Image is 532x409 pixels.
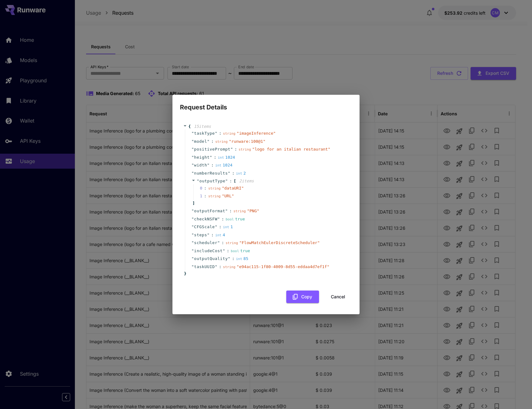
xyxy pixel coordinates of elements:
span: [ [234,178,236,184]
span: 1 [200,193,208,199]
span: : [230,178,232,184]
span: positivePrompt [194,146,230,152]
span: " [191,131,194,136]
h2: Request Details [172,95,360,112]
span: checkNSFW [194,216,217,222]
span: " [197,179,199,183]
span: int [215,233,221,237]
span: " [225,209,228,213]
span: string [233,209,246,213]
span: : [235,146,237,152]
span: int [215,163,221,167]
div: true [225,216,245,222]
span: outputQuality [194,256,228,262]
span: string [225,241,238,245]
span: bool [225,217,234,221]
span: " [225,179,228,183]
span: : [214,154,216,161]
span: " e94ac115-1f80-4009-8d55-eddaa4d7ef1f " [237,264,329,269]
span: string [215,140,228,144]
span: " [215,224,217,229]
span: model [194,138,207,145]
span: : [211,162,214,168]
button: Cancel [324,291,352,303]
span: " imageInference " [237,131,276,136]
span: " [191,224,194,229]
span: int [218,156,224,160]
span: : [227,248,229,254]
span: : [211,232,214,238]
div: 4 [215,232,225,238]
span: " URL " [222,194,234,198]
span: " [191,209,194,213]
span: taskUUID [194,264,215,270]
div: : [204,185,206,191]
span: includeCost [194,248,223,254]
span: " logo for an italian restaurant " [252,147,330,152]
div: 1024 [215,162,232,168]
div: : [204,193,206,199]
span: string [223,132,235,136]
span: " [207,163,210,167]
span: taskType [194,130,215,137]
span: outputFormat [194,208,225,214]
span: " [191,256,194,261]
span: width [194,162,207,168]
div: 1024 [218,154,235,161]
div: 1 [223,224,233,230]
span: " [207,233,210,237]
span: steps [194,232,207,238]
div: 2 [236,170,246,176]
span: CFGScale [194,224,215,230]
span: : [232,170,235,176]
span: " [191,233,194,237]
span: " [217,217,220,221]
div: true [231,248,250,254]
span: " [217,240,220,245]
span: : [211,138,214,145]
span: " [215,131,217,136]
span: : [232,256,235,262]
span: " runware:100@1 " [229,139,265,144]
span: " dataURI " [222,186,244,190]
span: numberResults [194,170,228,176]
span: " [191,248,194,253]
span: : [222,240,224,246]
span: : [230,208,232,214]
span: 0 [200,185,208,191]
span: " [215,264,217,269]
div: 85 [236,256,249,262]
span: 2 item s [239,179,254,183]
span: " [230,147,233,152]
span: string [223,265,235,269]
span: string [208,186,221,190]
span: } [183,271,186,277]
span: ] [191,200,195,206]
span: int [236,171,242,176]
span: " PNG " [247,209,259,213]
span: int [236,257,242,261]
span: 15 item s [194,124,211,129]
span: scheduler [194,240,217,246]
span: " [228,171,230,176]
span: " [191,163,194,167]
span: " [223,248,225,253]
span: " [191,171,194,176]
span: " [228,256,230,261]
span: bool [231,249,239,253]
span: " [210,155,212,160]
span: " [191,240,194,245]
span: string [208,194,221,198]
span: " [191,147,194,152]
span: " [207,139,210,144]
span: : [222,216,224,222]
span: int [223,225,229,229]
span: " FlowMatchEulerDiscreteScheduler " [239,240,320,245]
span: string [239,147,251,152]
button: Copy [286,291,319,303]
span: " [191,155,194,160]
span: : [219,264,221,270]
span: { [188,123,191,130]
span: " [191,217,194,221]
span: : [219,224,221,230]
